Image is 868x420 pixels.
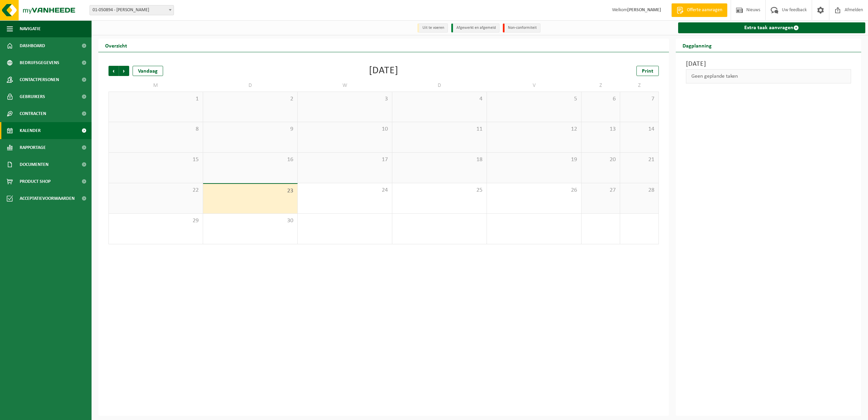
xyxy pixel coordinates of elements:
span: Bedrijfsgegevens [20,54,59,71]
span: 19 [490,156,578,164]
span: 22 [112,187,199,194]
span: 14 [624,126,655,133]
a: Offerte aanvragen [671,3,727,17]
a: Extra taak aanvragen [678,22,866,33]
span: 10 [301,126,389,133]
span: 28 [624,187,655,194]
span: 24 [301,187,389,194]
span: 6 [585,95,616,103]
span: Rapportage [20,139,46,156]
span: 23 [206,187,294,195]
span: 12 [490,126,578,133]
span: Acceptatievoorwaarden [20,190,75,207]
td: Z [620,79,659,92]
h3: [DATE] [686,59,851,69]
td: W [298,79,392,92]
span: 8 [112,126,199,133]
td: D [392,79,487,92]
td: V [487,79,581,92]
span: 2 [206,95,294,103]
span: 7 [624,95,655,103]
span: 11 [396,126,483,133]
div: Vandaag [133,66,163,76]
span: 9 [206,126,294,133]
span: Gebruikers [20,88,45,105]
a: Print [636,66,659,76]
span: Documenten [20,156,48,173]
strong: [PERSON_NAME] [627,7,661,13]
span: 21 [624,156,655,164]
td: D [203,79,298,92]
span: Offerte aanvragen [685,7,724,14]
li: Non-conformiteit [503,23,540,33]
li: Afgewerkt en afgemeld [451,23,499,33]
span: 01-050894 - GOENS JOHAN - VEURNE [90,5,174,15]
span: 3 [301,95,389,103]
td: M [108,79,203,92]
span: 1 [112,95,199,103]
h2: Overzicht [98,39,134,52]
span: 13 [585,126,616,133]
span: 18 [396,156,483,164]
span: Dashboard [20,37,45,54]
span: Volgende [119,66,129,76]
span: 16 [206,156,294,164]
span: Print [642,69,653,74]
span: 5 [490,95,578,103]
span: Vorige [108,66,119,76]
span: 17 [301,156,389,164]
span: 27 [585,187,616,194]
span: 25 [396,187,483,194]
span: 4 [396,95,483,103]
span: Contracten [20,105,46,122]
span: Navigatie [20,20,41,37]
div: [DATE] [369,66,398,76]
span: 01-050894 - GOENS JOHAN - VEURNE [90,5,174,15]
h2: Dagplanning [676,39,718,52]
span: Kalender [20,122,41,139]
span: 20 [585,156,616,164]
span: Contactpersonen [20,71,59,88]
span: Product Shop [20,173,51,190]
span: 30 [206,217,294,225]
div: Geen geplande taken [686,69,851,83]
td: Z [581,79,620,92]
span: 29 [112,217,199,225]
span: 15 [112,156,199,164]
li: Uit te voeren [417,23,448,33]
span: 26 [490,187,578,194]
